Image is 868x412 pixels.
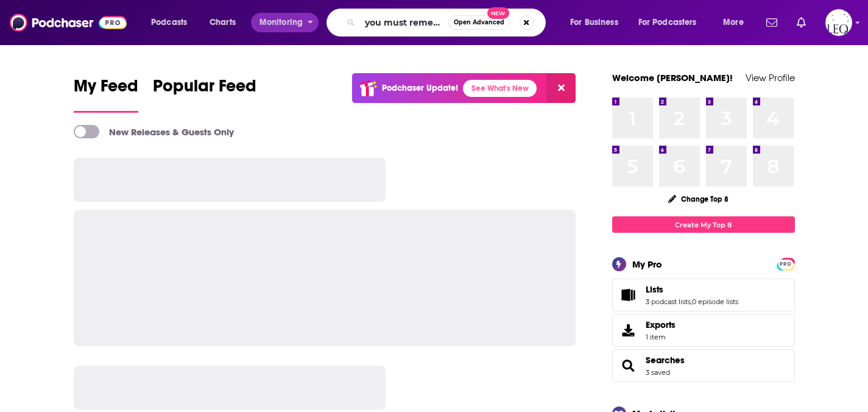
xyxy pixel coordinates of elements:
[661,191,736,207] button: Change Top 8
[612,314,795,347] a: Exports
[646,284,663,295] span: Lists
[562,13,633,32] button: open menu
[448,15,510,30] button: Open AdvancedNew
[570,14,618,31] span: For Business
[251,13,319,32] button: open menu
[202,13,243,32] a: Charts
[259,14,303,31] span: Monitoring
[723,14,744,31] span: More
[382,83,458,93] p: Podchaser Update!
[646,355,685,366] a: Searches
[612,216,795,233] a: Create My Top 8
[153,76,256,113] a: Popular Feed
[10,11,127,34] img: Podchaser - Follow, Share and Rate Podcasts
[715,13,759,32] button: open menu
[692,297,738,306] a: 0 episode lists
[616,286,641,304] a: Lists
[646,284,738,295] a: Lists
[153,76,256,104] span: Popular Feed
[612,72,733,83] a: Welcome [PERSON_NAME]!
[638,14,697,31] span: For Podcasters
[612,279,795,311] span: Lists
[761,12,782,33] a: Show notifications dropdown
[746,72,795,83] a: View Profile
[74,76,138,104] span: My Feed
[338,9,557,37] div: Search podcasts, credits, & more...
[825,9,852,36] button: Show profile menu
[646,319,676,330] span: Exports
[792,12,811,33] a: Show notifications dropdown
[778,260,793,269] span: PRO
[143,13,203,32] button: open menu
[74,125,234,138] a: New Releases & Guests Only
[825,9,852,36] img: User Profile
[454,20,504,26] span: Open Advanced
[646,368,670,377] a: 3 saved
[612,349,795,382] span: Searches
[616,322,641,339] span: Exports
[151,14,187,31] span: Podcasts
[646,333,676,341] span: 1 item
[463,80,537,97] a: See What's New
[646,297,691,306] a: 3 podcast lists
[778,259,793,268] a: PRO
[360,13,448,32] input: Search podcasts, credits, & more...
[616,357,641,374] a: Searches
[632,258,662,270] div: My Pro
[825,9,852,36] span: Logged in as LeoPR
[630,13,715,32] button: open menu
[74,76,138,113] a: My Feed
[487,7,509,19] span: New
[210,14,236,31] span: Charts
[691,297,692,306] span: ,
